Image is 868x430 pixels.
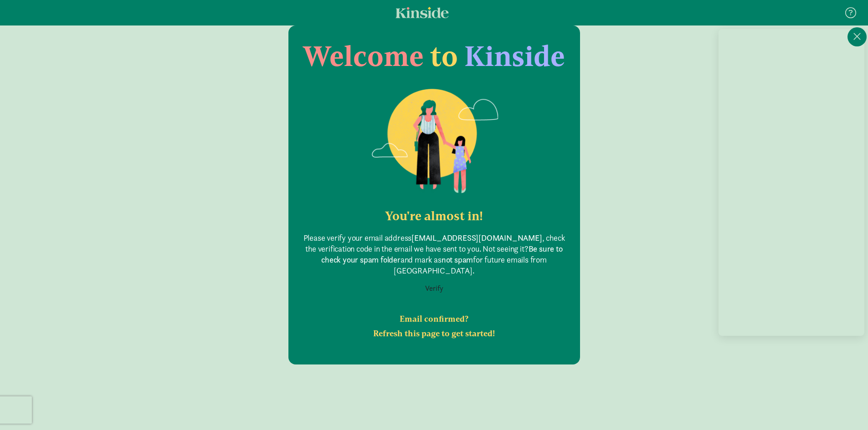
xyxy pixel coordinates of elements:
[464,39,565,73] span: Kinside
[303,209,565,223] h2: You're almost in!
[411,233,542,243] b: [EMAIL_ADDRESS][DOMAIN_NAME]
[719,29,864,336] iframe: Chat Widget
[719,29,864,339] div: Chat Widget
[395,7,449,18] a: Kinside
[303,312,565,341] h2: Email confirmed? Refresh this page to get started!
[303,233,565,276] p: Please verify your email address , check the verification code in the email we have sent to you. ...
[419,280,449,297] button: Verify
[430,39,458,73] span: to
[442,254,473,265] b: not spam
[303,39,424,73] span: Welcome
[321,243,562,265] b: Be sure to check your spam folder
